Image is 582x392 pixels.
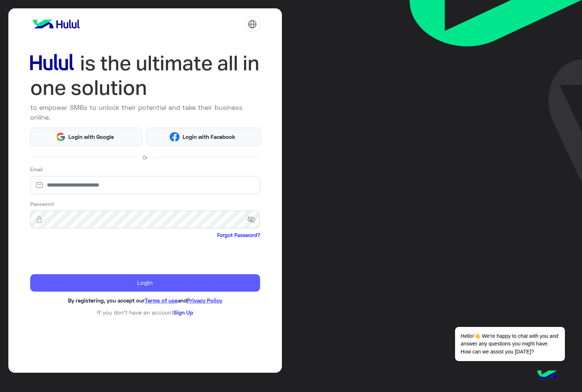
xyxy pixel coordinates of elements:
span: Login with Google [66,133,117,141]
span: Hello!👋 We're happy to chat with you and answer any questions you might have. How can we assist y... [455,327,565,361]
button: Login with Facebook [146,128,261,146]
img: email [30,181,48,189]
a: Terms of use [145,297,178,304]
img: hululLoginTitle_EN.svg [30,51,260,100]
label: Email [30,165,43,173]
a: Forgot Password? [217,231,260,239]
span: and [178,297,187,304]
button: Login with Google [30,128,143,146]
img: lock [30,216,48,223]
a: Sign Up [174,309,193,316]
h6: If you don’t have an account [30,309,260,316]
span: Or [143,153,148,161]
a: Privacy Policy [187,297,222,304]
img: Facebook [170,132,180,142]
span: By registering, you accept our [68,297,145,304]
button: Login [30,274,260,292]
img: logo [30,17,83,31]
p: to empower SMBs to unlock their potential and take their business online. [30,103,260,122]
span: visibility_off [247,213,260,226]
img: tab [248,20,257,29]
iframe: reCAPTCHA [30,240,141,269]
img: Google [56,132,66,142]
label: Password [30,200,54,208]
img: hulul-logo.png [535,363,560,388]
span: Login with Facebook [180,133,238,141]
